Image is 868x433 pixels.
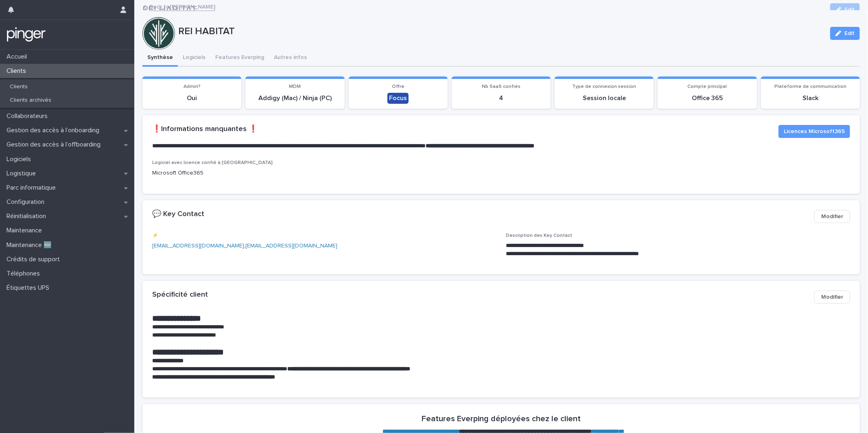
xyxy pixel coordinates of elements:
a: Back to[PERSON_NAME] [149,2,215,11]
span: Offre [392,84,404,89]
p: Clients [3,67,33,75]
img: mTgBEunGTSyRkCgitkcU [7,26,46,43]
p: Office 365 [662,94,752,102]
span: Type de connexion session [572,84,636,89]
p: Slack [766,94,855,102]
span: ⚡️ [152,233,158,238]
p: Clients archivés [3,97,58,104]
p: Maintenance 🆕 [3,241,58,249]
span: Nb SaaS confiés [482,84,520,89]
p: Gestion des accès à l’offboarding [3,141,107,149]
p: Étiquettes UPS [3,284,56,292]
p: Addigy (Mac) / Ninja (PC) [250,94,339,102]
p: Session locale [560,94,649,102]
span: Description des Key Contact [506,233,573,238]
p: Parc informatique [3,184,62,192]
p: Clients [3,83,34,90]
span: Edit [844,31,855,36]
p: REI HABITAT [178,26,824,37]
span: Plateforme de communication [774,84,846,89]
span: MDM [289,84,301,89]
p: Gestion des accès à l’onboarding [3,127,106,134]
span: Logiciel avec licence confié à [GEOGRAPHIC_DATA] [152,160,273,165]
button: Modifier [814,210,850,223]
h2: ❗️Informations manquantes ❗️ [152,125,258,134]
span: Modifier [821,212,843,221]
p: Oui [147,94,236,102]
a: [EMAIL_ADDRESS][DOMAIN_NAME] [245,243,337,249]
p: Logiciels [3,155,37,163]
p: Accueil [3,53,33,61]
span: Compte principal [688,84,727,89]
h2: Spécificité client [152,291,208,300]
span: Modifier [821,293,843,301]
div: Focus [387,93,409,104]
button: Features Everping [210,50,269,67]
p: Configuration [3,198,51,206]
p: Collaborateurs [3,112,54,120]
p: Crédits de support [3,256,66,263]
button: Modifier [814,291,850,304]
p: Téléphones [3,270,46,278]
span: Licences Microsoft365 [784,127,845,136]
h2: 💬 Key Contact [152,210,204,219]
p: Logistique [3,170,42,177]
p: Microsoft Office365 [152,169,378,177]
p: , [152,242,496,250]
h2: Features Everping déployées chez le client [422,414,581,424]
button: Synthèse [142,50,178,67]
p: Réinitialisation [3,212,52,220]
button: Edit [830,27,860,40]
button: Logiciels [178,50,210,67]
p: Maintenance [3,227,48,234]
a: [EMAIL_ADDRESS][DOMAIN_NAME] [152,243,244,249]
button: Licences Microsoft365 [778,125,850,138]
button: Autres infos [269,50,312,67]
span: Admin? [184,84,201,89]
p: 4 [457,94,546,102]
